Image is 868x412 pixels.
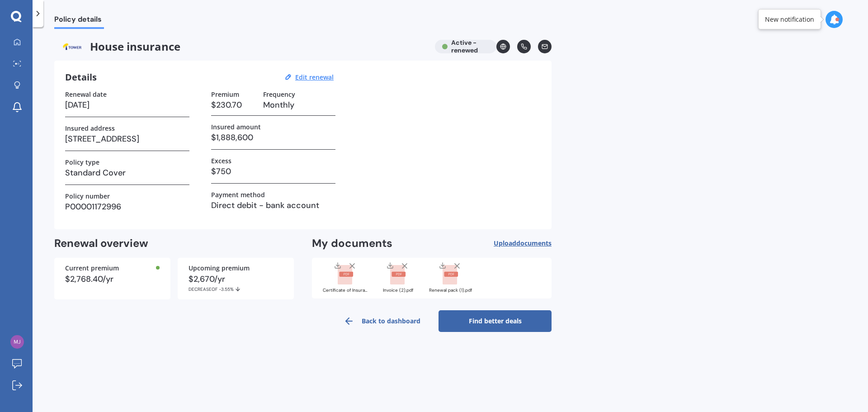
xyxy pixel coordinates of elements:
img: 06dc3d7cc18e0dee980390c791ace117 [10,335,24,349]
span: -3.55% [219,286,234,292]
label: Insured amount [211,123,261,131]
h2: Renewal overview [54,237,294,251]
span: Upload [494,240,552,247]
h2: My documents [312,237,392,251]
a: Find better deals [439,310,552,332]
h3: [STREET_ADDRESS] [65,132,189,146]
button: Uploaddocuments [494,237,552,251]
a: Back to dashboard [325,310,439,332]
h3: [DATE] [65,98,189,112]
div: Certificate of Insurance (2).pdf [323,288,368,293]
label: Policy number [65,192,110,200]
h3: Standard Cover [65,166,189,180]
u: Edit renewal [295,73,334,81]
h3: Details [65,71,97,83]
span: Policy details [54,15,104,27]
div: $2,768.40/yr [65,275,160,283]
label: Premium [211,90,239,98]
img: Tower.webp [54,40,90,53]
label: Insured address [65,124,115,132]
label: Excess [211,157,231,165]
h3: $1,888,600 [211,131,335,144]
h3: Monthly [263,98,335,112]
div: Renewal pack (1).pdf [428,288,473,293]
label: Renewal date [65,90,107,98]
h3: $750 [211,165,335,178]
label: Frequency [263,90,295,98]
div: $2,670/yr [189,275,283,292]
div: New notification [765,15,814,24]
h3: P00001172996 [65,200,189,213]
label: Payment method [211,191,265,199]
span: DECREASE OF [189,286,219,292]
label: Policy type [65,158,99,166]
button: Edit renewal [292,73,336,81]
span: documents [516,239,552,247]
h3: $230.70 [211,98,256,112]
div: Invoice (2).pdf [375,288,420,293]
span: House insurance [54,40,428,53]
h3: Direct debit - bank account [211,199,335,212]
div: Upcoming premium [189,265,283,271]
div: Current premium [65,265,160,271]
